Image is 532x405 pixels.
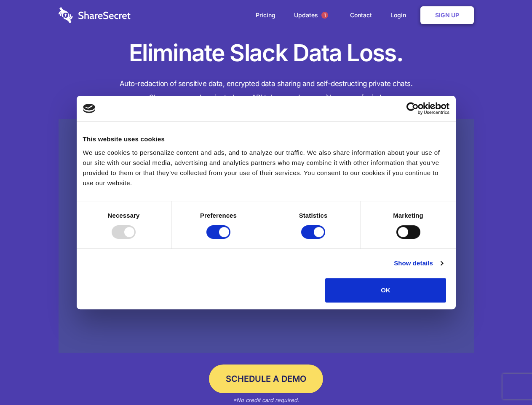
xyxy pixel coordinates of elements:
img: logo [83,104,96,113]
span: 1 [321,12,328,19]
img: logo-wordmark-white-trans-d4663122ce5f474addd5e946df7df03e33cb6a1c49d2221995e7729f52c070b2.svg [59,7,131,23]
a: Pricing [247,2,284,28]
strong: Necessary [108,212,140,219]
a: Wistia video thumbnail [59,119,474,353]
h1: Eliminate Slack Data Loss. [59,38,474,68]
button: OK [325,278,446,302]
strong: Preferences [200,212,237,219]
a: Contact [342,2,380,28]
a: Schedule a Demo [209,364,323,393]
div: We use cookies to personalize content and ads, and to analyze our traffic. We also share informat... [83,148,449,188]
strong: Statistics [299,212,328,219]
a: Usercentrics Cookiebot - opens in a new window [376,102,449,115]
div: This website uses cookies [83,134,449,144]
em: *No credit card required. [233,397,299,403]
h4: Auto-redaction of sensitive data, encrypted data sharing and self-destructing private chats. Shar... [59,77,474,105]
strong: Marketing [393,212,423,219]
a: Login [382,2,419,28]
a: Show details [394,258,443,268]
a: Sign Up [420,6,474,24]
